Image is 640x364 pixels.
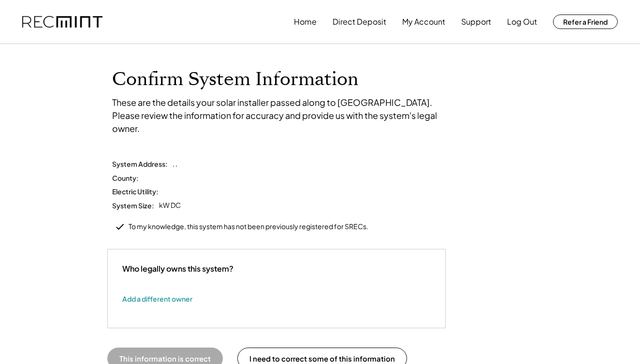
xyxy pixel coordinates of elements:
[402,12,445,31] button: My Account
[553,15,618,29] button: Refer a Friend
[333,12,386,31] button: Direct Deposit
[461,12,491,31] button: Support
[112,201,154,210] div: System Size:
[112,160,168,168] div: System Address:
[294,12,317,31] button: Home
[112,187,159,196] div: Electric Utility:
[507,12,537,31] button: Log Out
[159,201,181,210] div: kW DC
[112,96,451,135] div: These are the details your solar installer passed along to [GEOGRAPHIC_DATA]. Please review the i...
[112,68,528,91] h1: Confirm System Information
[112,174,139,182] div: County:
[122,264,233,274] div: Who legally owns this system?
[122,291,192,306] button: Add a different owner
[22,16,102,28] img: recmint-logotype%403x.png
[129,222,368,232] div: To my knowledge, this system has not been previously registered for SRECs.
[173,159,177,169] div: , ,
